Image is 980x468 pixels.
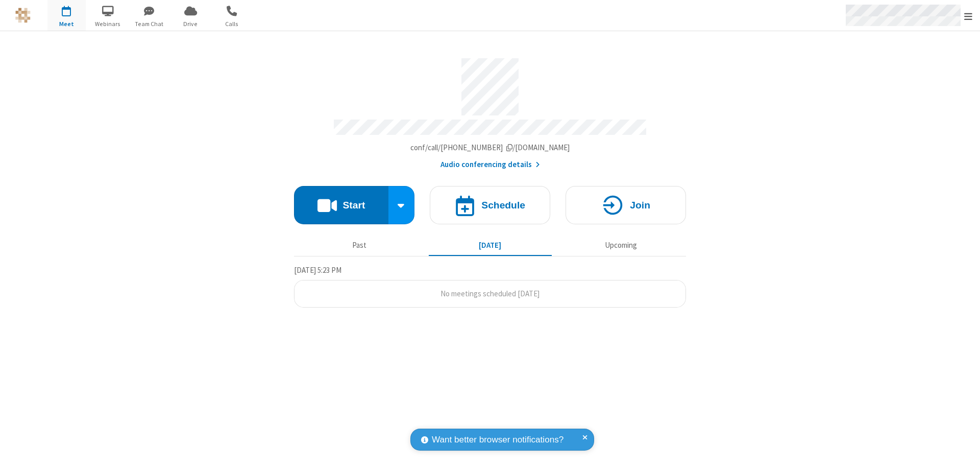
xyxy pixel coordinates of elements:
[294,265,341,275] span: [DATE] 5:23 PM
[213,19,251,29] span: Calls
[954,441,972,461] iframe: Chat
[294,186,388,224] button: Start
[342,200,365,210] h4: Start
[440,289,540,298] span: No meetings scheduled [DATE]
[430,186,550,224] button: Schedule
[294,51,686,171] section: Account details
[410,143,570,152] span: Copy my meeting room link
[171,19,210,29] span: Drive
[630,200,650,210] h4: Join
[388,186,415,224] div: Start conference options
[429,236,552,255] button: [DATE]
[440,159,540,171] button: Audio conferencing details
[298,236,421,255] button: Past
[432,433,563,447] span: Want better browser notifications?
[89,19,127,29] span: Webinars
[47,19,86,29] span: Meet
[294,264,686,308] section: Today's Meetings
[481,200,525,210] h4: Schedule
[130,19,168,29] span: Team Chat
[15,8,31,23] img: QA Selenium DO NOT DELETE OR CHANGE
[410,142,570,154] button: Copy my meeting room linkCopy my meeting room link
[566,186,686,224] button: Join
[559,236,682,255] button: Upcoming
